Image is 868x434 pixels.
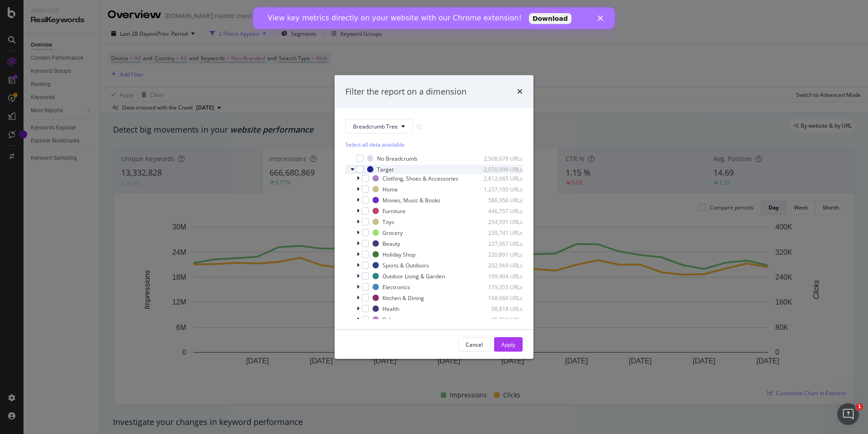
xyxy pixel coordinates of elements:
div: Apply [501,341,515,348]
div: 168,660 URLs [478,294,523,302]
div: 2,508,678 URLs [478,155,523,162]
div: 220,891 URLs [478,251,523,258]
div: Clothing, Shoes & Accessories [382,175,458,182]
div: Grocery [382,229,403,237]
iframe: Intercom live chat [837,403,859,425]
div: 227,067 URLs [478,240,523,248]
div: 254,591 URLs [478,218,523,226]
div: 199,404 URLs [478,272,523,280]
div: Health [382,305,399,313]
div: Beauty [382,240,400,248]
div: times [517,86,523,98]
div: Filter the report on a dimension [345,86,467,98]
div: 202,969 URLs [478,262,523,269]
button: Apply [494,337,523,352]
div: Holiday Shop [382,251,415,258]
span: 1 [856,403,863,410]
div: 586,956 URLs [478,196,523,204]
div: Select all data available [345,141,523,148]
div: Outdoor Living & Garden [382,272,445,280]
div: Home [382,186,398,193]
div: 2,070,699 URLs [478,166,523,173]
iframe: Intercom live chat banner [253,7,615,29]
div: 446,757 URLs [478,207,523,215]
div: modal [335,75,533,359]
button: Cancel [458,337,491,352]
div: Toys [382,218,394,226]
div: Cancel [466,341,483,348]
div: 179,355 URLs [478,283,523,291]
div: 95,719 URLs [478,316,523,324]
div: Sports & Outdoors [382,262,429,269]
div: 2,812,665 URLs [478,175,523,182]
div: 239,741 URLs [478,229,523,237]
div: 1,237,195 URLs [478,186,523,193]
div: 98,818 URLs [478,305,523,313]
div: Kitchen & Dining [382,294,424,302]
div: Furniture [382,207,406,215]
div: Movies, Music & Books [382,196,440,204]
div: Target [377,166,394,173]
div: No Breadcrumb [377,155,417,162]
span: Breadcrumb Tree [353,123,398,130]
div: Close [344,8,354,14]
div: Baby [382,316,395,324]
div: Electronics [382,283,410,291]
button: Breadcrumb Tree [345,119,413,134]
